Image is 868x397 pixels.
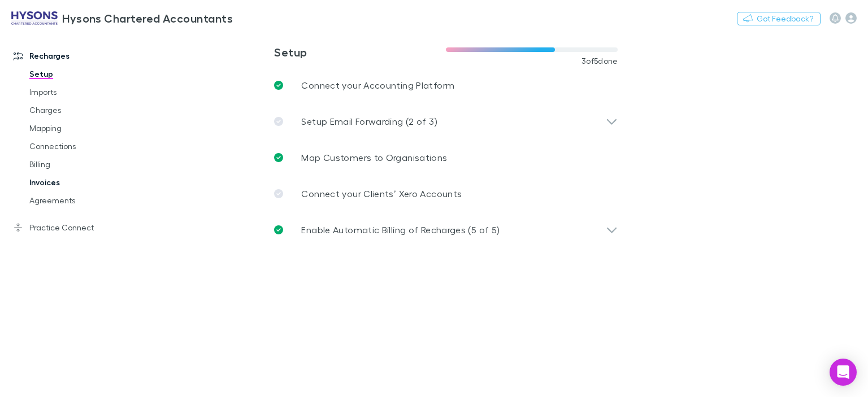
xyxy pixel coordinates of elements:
[265,67,627,103] a: Connect your Accounting Platform
[11,11,58,25] img: Hysons Chartered Accountants's Logo
[301,187,462,200] p: Connect your Clients’ Xero Accounts
[274,45,446,59] h3: Setup
[18,173,148,191] a: Invoices
[265,176,627,212] a: Connect your Clients’ Xero Accounts
[301,223,500,237] p: Enable Automatic Billing of Recharges (5 of 5)
[265,103,627,139] div: Setup Email Forwarding (2 of 3)
[18,83,148,101] a: Imports
[301,115,437,128] p: Setup Email Forwarding (2 of 3)
[830,359,857,386] div: Open Intercom Messenger
[301,151,447,164] p: Map Customers to Organisations
[581,56,618,66] span: 3 of 5 done
[18,119,148,137] a: Mapping
[737,12,821,25] button: Got Feedback?
[18,137,148,155] a: Connections
[62,11,233,25] h3: Hysons Chartered Accountants
[18,65,148,83] a: Setup
[265,212,627,248] div: Enable Automatic Billing of Recharges (5 of 5)
[18,191,148,210] a: Agreements
[18,155,148,173] a: Billing
[301,78,454,92] p: Connect your Accounting Platform
[5,5,240,32] a: Hysons Chartered Accountants
[18,101,148,119] a: Charges
[2,219,148,237] a: Practice Connect
[2,47,148,65] a: Recharges
[265,139,627,176] a: Map Customers to Organisations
